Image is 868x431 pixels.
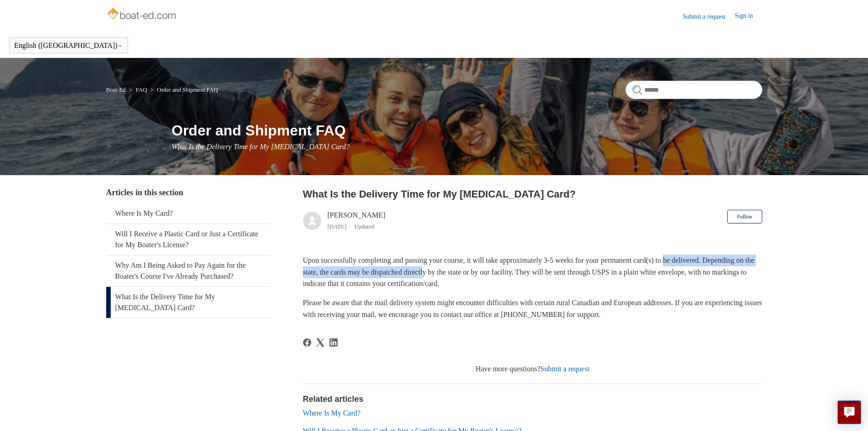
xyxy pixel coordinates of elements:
[106,86,126,93] a: Boat-Ed
[157,86,218,93] a: Order and Shipment FAQ
[106,188,183,197] span: Articles in this section
[172,119,762,141] h1: Order and Shipment FAQ
[328,223,347,230] time: 05/09/2024, 13:28
[727,210,762,223] button: Follow Article
[106,287,270,318] a: What Is the Delivery Time for My [MEDICAL_DATA] Card?
[329,338,338,347] a: LinkedIn
[303,254,762,290] p: Upon successfully completing and passing your course, it will take approximately 3-5 weeks for yo...
[626,81,762,99] input: Search
[106,86,128,93] li: Boat-Ed
[303,338,311,347] a: Facebook
[106,224,270,255] a: Will I Receive a Plastic Card or Just a Certificate for My Boater's License?
[303,393,762,405] h2: Related articles
[106,255,270,286] a: Why Am I Being Asked to Pay Again for the Boater's Course I've Already Purchased?
[14,42,123,50] button: English ([GEOGRAPHIC_DATA])
[328,210,385,232] div: [PERSON_NAME]
[329,338,338,347] svg: Share this page on LinkedIn
[303,363,762,374] div: Have more questions?
[303,187,762,202] h2: What Is the Delivery Time for My Boating Card?
[303,338,311,347] svg: Share this page on Facebook
[136,86,147,93] a: FAQ
[837,400,861,424] button: Live chat
[683,12,734,21] a: Submit a request
[303,409,361,417] a: Where Is My Card?
[734,11,762,22] a: Sign in
[106,203,270,223] a: Where Is My Card?
[149,86,218,93] li: Order and Shipment FAQ
[106,5,179,24] img: Boat-Ed Help Center home page
[172,143,349,151] span: What Is the Delivery Time for My [MEDICAL_DATA] Card?
[540,365,590,373] a: Submit a request
[316,338,324,347] a: X Corp
[127,86,149,93] li: FAQ
[316,338,324,347] svg: Share this page on X Corp
[303,297,762,320] p: Please be aware that the mail delivery system might encounter difficulties with certain rural Can...
[354,223,375,230] li: Updated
